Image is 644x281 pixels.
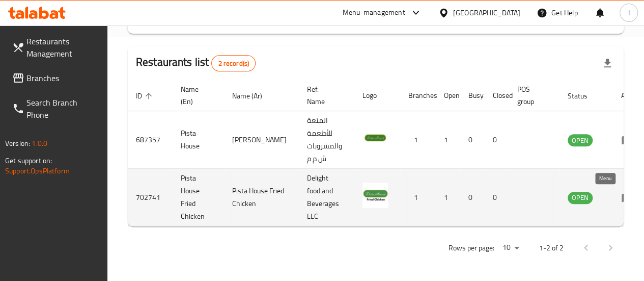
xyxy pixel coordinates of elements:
span: Search Branch Phone [26,96,99,121]
td: 687357 [128,111,173,169]
td: المتعة للأطعمة والمشروبات ش م م [299,111,354,169]
a: Support.OpsPlatform [5,164,70,177]
img: Pista House Fried Chicken [362,183,388,208]
div: Export file [595,51,620,75]
a: Branches [4,66,107,90]
span: Name (En) [181,83,212,108]
span: Ref. Name [307,83,342,108]
div: [GEOGRAPHIC_DATA] [453,7,520,18]
span: OPEN [568,135,593,146]
span: Name (Ar) [232,90,275,102]
td: 1 [436,169,460,226]
span: I [628,7,629,18]
span: Branches [26,72,99,84]
span: OPEN [568,192,593,203]
p: Rows per page: [449,242,494,254]
td: Pista House Fried Chicken [173,169,224,226]
th: Open [436,80,460,111]
p: 1-2 of 2 [539,242,564,254]
td: Pista House [173,111,224,169]
span: Get support on: [5,154,52,167]
div: Rows per page: [498,240,523,256]
td: [PERSON_NAME] [224,111,299,169]
td: 1 [400,169,436,226]
span: ID [136,90,155,102]
th: Branches [400,80,436,111]
th: Busy [460,80,485,111]
th: Logo [354,80,400,111]
span: Version: [5,137,30,150]
span: POS group [517,83,547,108]
td: 702741 [128,169,173,226]
td: 0 [485,111,509,169]
a: Search Branch Phone [4,90,107,127]
img: Pista House [362,125,388,150]
div: Total records count [211,55,256,71]
a: Restaurants Management [4,29,107,66]
div: OPEN [568,134,593,146]
td: 1 [436,111,460,169]
span: 2 record(s) [212,59,255,68]
h2: Restaurants list [136,55,256,71]
th: Closed [485,80,509,111]
div: Menu [621,134,640,146]
td: Pista House Fried Chicken [224,169,299,226]
div: Menu-management [343,7,405,19]
td: 0 [485,169,509,226]
td: 0 [460,169,485,226]
span: Status [568,90,601,102]
td: Delight food and Beverages LLC [299,169,354,226]
div: OPEN [568,192,593,204]
span: Restaurants Management [26,35,99,60]
td: 1 [400,111,436,169]
td: 0 [460,111,485,169]
span: 1.0.0 [32,137,47,150]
